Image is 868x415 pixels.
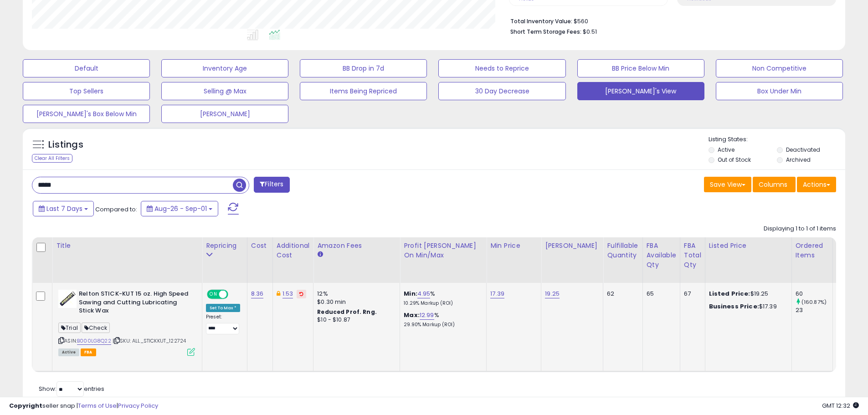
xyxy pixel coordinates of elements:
[718,146,734,154] label: Active
[647,241,676,270] div: FBA Available Qty
[607,290,635,298] div: 62
[161,105,288,123] button: [PERSON_NAME]
[48,138,83,151] h5: Listings
[58,290,195,355] div: ASIN:
[161,82,288,100] button: Selling @ Max
[317,298,393,306] div: $0.30 min
[438,82,565,100] button: 30 Day Decrease
[300,59,427,77] button: BB Drop in 7d
[208,291,219,298] span: ON
[510,17,572,25] b: Total Inventory Value:
[786,156,811,164] label: Archived
[81,348,96,356] span: FBA
[404,311,479,328] div: %
[796,241,829,260] div: Ordered Items
[77,337,111,345] a: B000LG8Q22
[404,241,483,260] div: Profit [PERSON_NAME] on Min/Max
[251,289,264,298] a: 8.36
[82,323,110,333] span: Check
[786,146,820,154] label: Deactivated
[709,290,785,298] div: $19.25
[709,289,750,298] b: Listed Price:
[709,135,845,144] p: Listing States:
[490,241,537,251] div: Min Price
[154,204,207,213] span: Aug-26 - Sep-01
[404,289,417,298] b: Min:
[23,82,150,100] button: Top Sellers
[417,289,431,298] a: 4.95
[206,304,240,312] div: Set To Max *
[716,59,843,77] button: Non Competitive
[797,177,836,192] button: Actions
[684,290,698,298] div: 67
[510,15,829,26] li: $560
[95,205,137,214] span: Compared to:
[716,82,843,100] button: Box Under Min
[46,204,82,213] span: Last 7 Days
[709,241,788,251] div: Listed Price
[490,289,504,298] a: 17.39
[79,290,190,318] b: Relton STICK-KUT 15 oz. High Speed Sawing and Cutting Lubricating Stick Wax
[23,105,150,123] button: [PERSON_NAME]'s Box Below Min
[404,322,479,328] p: 29.90% Markup (ROI)
[510,28,581,36] b: Short Term Storage Fees:
[684,241,701,270] div: FBA Total Qty
[141,201,218,216] button: Aug-26 - Sep-01
[759,180,787,189] span: Columns
[545,289,560,298] a: 19.25
[317,290,393,298] div: 12%
[400,237,487,283] th: The percentage added to the cost of goods (COGS) that forms the calculator for Min & Max prices.
[227,291,241,298] span: OFF
[113,337,186,344] span: | SKU: ALL_STICKKUT_122724
[438,59,565,77] button: Needs to Reprice
[796,290,832,298] div: 60
[58,290,77,308] img: 41fVD5Y76uL._SL40_.jpg
[23,59,150,77] button: Default
[704,177,751,192] button: Save View
[764,225,836,233] div: Displaying 1 to 1 of 1 items
[78,401,117,410] a: Terms of Use
[404,290,479,307] div: %
[709,302,785,311] div: $17.39
[282,289,293,298] a: 1.53
[317,251,323,259] small: Amazon Fees.
[277,241,310,260] div: Additional Cost
[822,401,859,410] span: 2025-09-9 12:32 GMT
[58,348,79,356] span: All listings currently available for purchase on Amazon
[718,156,751,164] label: Out of Stock
[647,290,673,298] div: 65
[206,241,243,251] div: Repricing
[118,401,158,410] a: Privacy Policy
[583,27,597,36] span: $0.51
[545,241,599,251] div: [PERSON_NAME]
[317,308,377,316] b: Reduced Prof. Rng.
[9,402,158,410] div: seller snap | |
[9,401,42,410] strong: Copyright
[801,298,827,306] small: (160.87%)
[709,302,759,311] b: Business Price:
[254,177,289,193] button: Filters
[56,241,198,251] div: Title
[404,300,479,307] p: 10.29% Markup (ROI)
[251,241,269,251] div: Cost
[317,316,393,324] div: $10 - $10.87
[32,154,72,163] div: Clear All Filters
[33,201,94,216] button: Last 7 Days
[317,241,396,251] div: Amazon Fees
[161,59,288,77] button: Inventory Age
[58,323,81,333] span: Trial
[577,82,704,100] button: [PERSON_NAME]'s View
[39,384,104,393] span: Show: entries
[420,311,434,320] a: 12.99
[796,306,832,314] div: 23
[607,241,638,260] div: Fulfillable Quantity
[753,177,796,192] button: Columns
[206,314,240,334] div: Preset:
[300,82,427,100] button: Items Being Repriced
[404,311,420,319] b: Max:
[577,59,704,77] button: BB Price Below Min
